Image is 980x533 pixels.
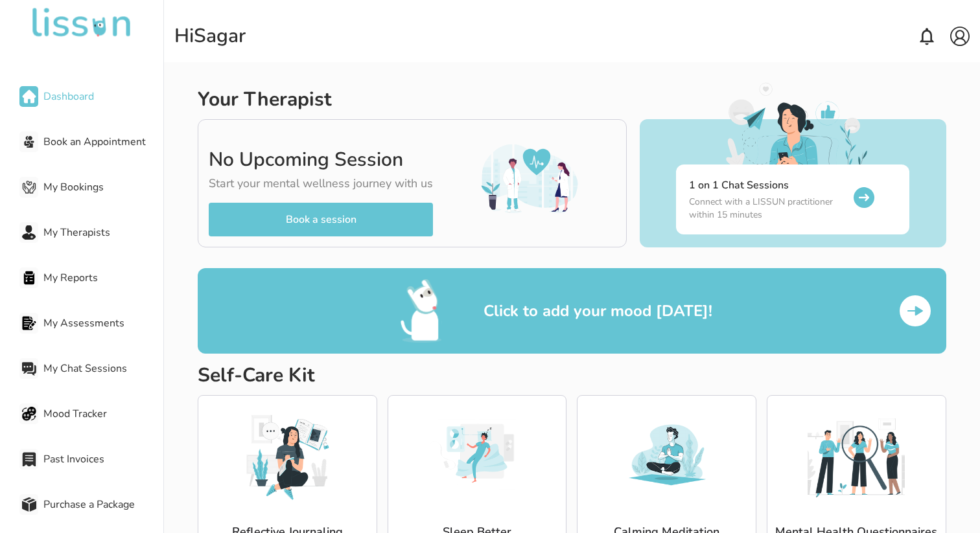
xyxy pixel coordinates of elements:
img: image [239,406,336,503]
img: Past Invoices [22,452,36,466]
img: account.svg [950,27,970,46]
img: mood emo [400,278,442,343]
span: My Reports [43,270,163,286]
img: My Chat Sessions [22,361,36,376]
img: My Assessments [22,316,36,330]
span: Mood Tracker [43,406,163,422]
p: Click to add your mood [DATE]! [484,301,712,321]
span: My Chat Sessions [43,361,163,376]
img: image [428,406,526,503]
button: Book a session [209,203,433,236]
span: Dashboard [43,89,163,104]
img: Purchase a Package [22,497,36,512]
p: Start your mental wellness journey with us [209,172,433,203]
p: No Upcoming Session [209,148,433,172]
img: image [808,406,905,503]
h6: 1 on 1 Chat Sessions [689,177,845,193]
span: Past Invoices [43,451,163,467]
img: rightArrow.svg [854,187,874,208]
div: Hi Sagar [174,25,246,48]
h2: Your Therapist [198,88,332,111]
span: My Therapists [43,225,163,240]
img: Mood Tracker [22,407,36,421]
img: My Bookings [22,180,36,194]
span: Book an Appointment [43,134,163,150]
img: new Image [481,130,578,227]
img: My Therapists [22,225,36,240]
img: My Reports [22,271,36,285]
span: My Bookings [43,179,163,195]
p: Connect with a LISSUN practitioner within 15 minutes [689,196,845,221]
img: arraow [905,301,926,321]
span: Purchase a Package [43,497,163,512]
img: undefined [30,8,134,39]
span: My Assessments [43,315,163,331]
h2: Self-Care Kit [198,364,946,387]
img: image [618,406,716,503]
img: Book an Appointment [22,135,36,149]
img: Dashboard [22,89,36,104]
